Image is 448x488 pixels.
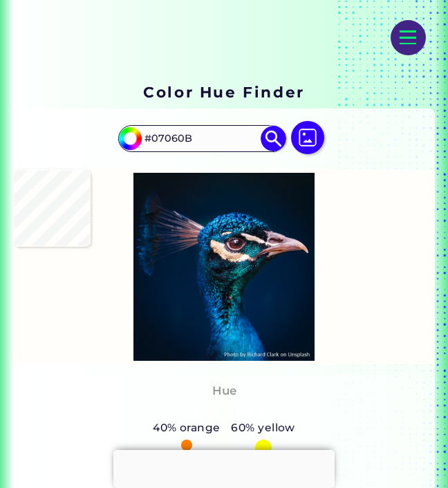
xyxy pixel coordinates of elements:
[212,381,236,401] h4: Hue
[140,127,264,150] input: type color..
[147,419,225,437] h5: 40% orange
[291,121,324,154] img: icon picture
[17,173,431,361] img: img_pavlin.jpg
[226,419,301,437] h5: 60% yellow
[143,82,304,102] h1: Color Hue Finder
[261,126,286,151] img: icon search
[171,403,277,420] h3: Orangy Yellow
[113,450,335,485] iframe: Advertisement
